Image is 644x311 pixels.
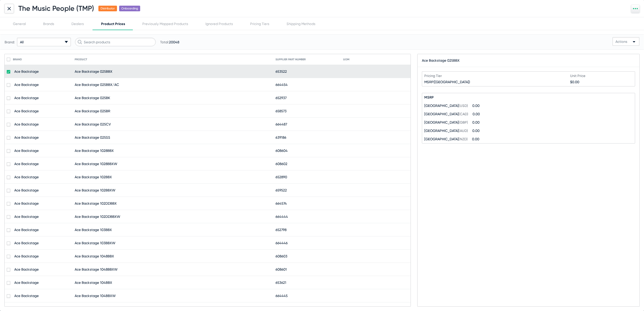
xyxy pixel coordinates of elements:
span: Actions [615,40,627,44]
div: Product [75,58,92,61]
span: 0.00 [570,80,633,84]
div: Brand [7,58,27,61]
span: Ace Backstage 102BBX [75,175,112,179]
span: Distributor [98,6,117,11]
span: Ace Backstage 104BBX [75,281,112,285]
span: 664487 [275,122,287,126]
span: 653621 [275,281,286,285]
span: 608602 [275,162,287,166]
span: 0.00 [472,104,499,108]
span: [GEOGRAPHIC_DATA] [424,104,468,108]
span: Ace Backstage 025BK [75,96,110,100]
span: 608604 [275,149,288,153]
span: (CAD) [459,112,468,116]
span: Ace Backstage [14,281,39,285]
span: (GBP) [459,120,468,124]
span: 0.00 [472,120,499,124]
span: Ace Backstage [14,201,39,205]
span: Ace Backstage [14,215,39,219]
div: Product [75,58,87,61]
span: Ace Backstage 025SS [75,135,110,139]
div: Supplier Part number [275,58,306,61]
span: Ace Backstage 103BBXW [75,241,115,245]
span: Brand: [5,40,15,44]
span: Ace Backstage 1048BBX [75,254,114,258]
span: Ace Backstage [14,135,39,139]
div: Ace Backstage 025BBX [422,58,593,62]
span: Ace Backstage [14,267,39,271]
span: $ [570,80,572,84]
span: 664574 [275,201,287,205]
div: Pricing Tiers [250,22,269,26]
div: Product Prices [101,22,125,26]
div: Brands [43,22,54,26]
span: [GEOGRAPHIC_DATA] [424,137,468,141]
span: Ace Backstage [14,175,39,179]
span: 608603 [275,254,287,258]
span: Ace Backstage 025BBX [75,69,112,74]
span: Ace Backstage 025BBX/AC [75,83,119,87]
span: Pricing Tier [424,74,570,78]
span: Ace Backstage 103BBX [75,228,112,232]
span: 652798 [275,228,287,232]
span: Ace Backstage [14,188,39,192]
span: Ace Backstage 1028BBX [75,149,114,153]
span: Ace Backstage 1028BBXW [75,162,117,166]
span: All [20,40,24,44]
span: MSRP [424,95,633,99]
div: UOM [343,58,354,61]
span: Onboarding [119,6,140,11]
span: 0.00 [472,137,499,141]
span: Ace Backstage 025BR [75,109,110,113]
span: 664454 [275,83,288,87]
span: Ace Backstage [14,162,39,166]
span: Ace Backstage [14,96,39,100]
span: Total: [160,40,179,44]
span: 664445 [275,294,288,298]
span: [GEOGRAPHIC_DATA] [424,120,468,124]
span: 664446 [275,241,288,245]
span: 20048 [169,40,179,44]
span: (NZD) [459,137,468,141]
span: (USD) [459,104,468,108]
span: MSRP [424,80,570,84]
span: Ace Backstage [14,122,39,126]
span: Unit Price [570,74,633,78]
span: Ace Backstage [14,149,39,153]
span: Ace Backstage [14,228,39,232]
span: Ace Backstage 1048BBXW [75,267,118,271]
span: Ace Backstage 102DDBBX [75,201,117,205]
div: Supplier Part number [275,58,311,61]
div: Shipping Methods [287,22,315,26]
input: Search products [75,38,156,46]
span: 653522 [275,69,287,74]
span: Ace Backstage [14,241,39,245]
span: (AUD) [459,129,468,133]
span: 639186 [275,135,286,139]
span: Ace Backstage 104BBXW [75,294,116,298]
span: [GEOGRAPHIC_DATA] [424,129,468,133]
span: 664444 [275,215,288,219]
span: ([GEOGRAPHIC_DATA]) [433,80,470,84]
span: Ace Backstage 102BBXW [75,188,115,192]
span: Ace Backstage 102DDBBXW [75,215,120,219]
span: 652890 [275,175,287,179]
span: Ace Backstage [14,83,39,87]
span: Ace Backstage [14,69,39,74]
span: Ace Backstage [14,254,39,258]
span: Ace Backstage [14,294,39,298]
span: [GEOGRAPHIC_DATA] [424,112,468,116]
span: Ace Backstage 025CV [75,122,111,126]
span: 658573 [275,109,287,113]
div: General [13,22,26,26]
div: Previously Mapped Products [142,22,188,26]
div: UOM [343,58,349,61]
div: Ignored Products [205,22,233,26]
span: 652937 [275,96,287,100]
span: 0.00 [473,112,500,116]
h1: The Music People (TMP) [18,4,94,13]
span: 608601 [275,267,287,271]
span: 0.00 [472,129,499,133]
span: 659522 [275,188,287,192]
div: Dealers [71,22,84,26]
